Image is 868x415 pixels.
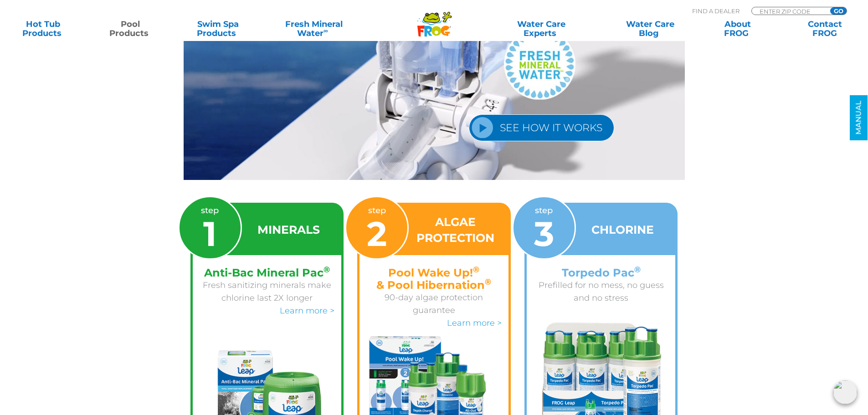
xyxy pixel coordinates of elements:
[833,380,857,404] img: openIcon
[184,20,252,38] a: Swim SpaProducts
[200,266,335,279] h4: Anti-Bac Mineral Pac
[704,20,771,38] a: AboutFROG
[486,20,596,38] a: Water CareExperts
[367,204,387,251] p: step
[271,20,356,38] a: Fresh MineralWater∞
[366,291,502,317] p: 90-day algae protection guarantee
[759,7,820,15] input: Zip Code Form
[473,265,479,275] sup: ®
[634,265,641,275] sup: ®
[257,222,320,238] h3: MINERALS
[791,20,859,38] a: ContactFROG
[200,279,335,304] p: Fresh sanitizing minerals make chlorine last 2X longer
[367,213,387,255] span: 2
[830,7,847,15] input: GO
[485,277,491,287] sup: ®
[692,7,740,15] p: Find A Dealer
[591,222,654,238] h3: CHLORINE
[534,266,669,279] h4: Torpedo Pac
[366,266,502,291] h4: Pool Wake Up! & Pool Hibernation
[534,204,554,251] p: step
[201,204,219,251] p: step
[534,279,669,304] p: Prefilled for no mess, no guess and no stress
[616,20,684,38] a: Water CareBlog
[9,20,77,38] a: Hot TubProducts
[324,27,328,34] sup: ∞
[203,213,216,255] span: 1
[414,214,497,246] h3: ALGAE PROTECTION
[97,20,164,38] a: PoolProducts
[447,318,502,328] a: Learn more >
[534,213,554,255] span: 3
[280,306,334,316] a: Learn more >
[469,114,614,141] a: SEE HOW IT WORKS
[324,265,330,275] sup: ®
[850,95,868,140] a: MANUAL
